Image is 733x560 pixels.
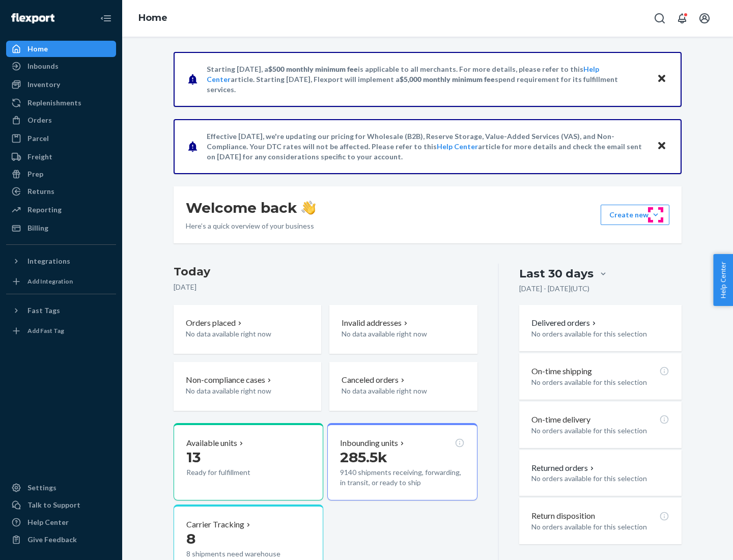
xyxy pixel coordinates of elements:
a: Settings [6,480,116,496]
p: [DATE] [174,282,477,292]
p: 9140 shipments receiving, forwarding, in transit, or ready to ship [340,467,464,488]
button: Integrations [6,253,116,269]
span: $500 monthly minimum fee [268,65,358,73]
p: Inbounding units [340,437,398,449]
p: Ready for fulfillment [186,467,280,478]
span: 8 [186,530,195,547]
div: Inventory [27,79,60,90]
button: Close Navigation [96,8,116,29]
button: Available units13Ready for fulfillment [174,423,323,500]
button: Returned orders [531,462,596,474]
a: Orders [6,112,116,128]
div: Parcel [27,133,49,144]
a: Inventory [6,76,116,93]
img: Flexport logo [11,13,54,23]
button: Canceled orders No data available right now [329,362,477,411]
h3: Today [174,264,477,280]
p: No data available right now [342,329,436,339]
p: No orders available for this selection [531,522,669,532]
a: Freight [6,149,116,165]
p: Available units [186,437,237,449]
button: Orders placed No data available right now [174,305,321,354]
button: Open notifications [672,8,692,29]
button: Inbounding units285.5k9140 shipments receiving, forwarding, in transit, or ready to ship [327,423,477,500]
div: Billing [27,223,48,233]
div: Talk to Support [27,500,80,510]
button: Invalid addresses No data available right now [329,305,477,354]
button: Create new [601,205,669,225]
a: Inbounds [6,58,116,74]
div: Freight [27,152,52,162]
div: Inbounds [27,61,59,71]
p: Invalid addresses [342,317,402,329]
p: Carrier Tracking [186,519,244,530]
p: Non-compliance cases [186,374,265,386]
button: Non-compliance cases No data available right now [174,362,321,411]
span: $5,000 monthly minimum fee [400,75,495,83]
button: Give Feedback [6,531,116,548]
div: Give Feedback [27,535,77,545]
span: 285.5k [340,449,387,466]
a: Prep [6,166,116,182]
button: Open account menu [694,8,715,29]
a: Reporting [6,202,116,218]
div: Help Center [27,517,69,527]
div: Fast Tags [27,305,60,316]
button: Help Center [713,254,733,306]
p: No orders available for this selection [531,426,669,436]
a: Billing [6,220,116,236]
p: No orders available for this selection [531,377,669,387]
button: Close [655,139,668,154]
div: Last 30 days [519,266,594,282]
div: Replenishments [27,98,81,108]
div: Home [27,44,48,54]
div: Returns [27,186,54,197]
a: Returns [6,183,116,200]
a: Talk to Support [6,497,116,513]
p: On-time delivery [531,414,590,426]
div: Orders [27,115,52,125]
div: Settings [27,483,57,493]
span: 13 [186,449,201,466]
ol: breadcrumbs [130,4,176,33]
a: Parcel [6,130,116,147]
div: Add Fast Tag [27,326,64,335]
a: Replenishments [6,95,116,111]
button: Close [655,72,668,87]
div: Add Integration [27,277,73,286]
a: Home [138,12,167,23]
p: No data available right now [186,386,280,396]
p: No orders available for this selection [531,329,669,339]
p: No data available right now [186,329,280,339]
a: Add Fast Tag [6,323,116,339]
a: Home [6,41,116,57]
a: Add Integration [6,273,116,290]
a: Help Center [6,514,116,530]
p: Orders placed [186,317,236,329]
p: No data available right now [342,386,436,396]
p: Canceled orders [342,374,399,386]
button: Open Search Box [650,8,670,29]
p: Here’s a quick overview of your business [186,221,316,231]
p: [DATE] - [DATE] ( UTC ) [519,284,589,294]
p: Effective [DATE], we're updating our pricing for Wholesale (B2B), Reserve Storage, Value-Added Se... [207,131,647,162]
div: Prep [27,169,43,179]
div: Reporting [27,205,62,215]
p: Return disposition [531,510,595,522]
p: On-time shipping [531,366,592,377]
a: Help Center [437,142,478,151]
button: Delivered orders [531,317,598,329]
img: hand-wave emoji [301,201,316,215]
div: Integrations [27,256,70,266]
p: Starting [DATE], a is applicable to all merchants. For more details, please refer to this article... [207,64,647,95]
h1: Welcome back [186,199,316,217]
p: No orders available for this selection [531,473,669,484]
button: Fast Tags [6,302,116,319]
